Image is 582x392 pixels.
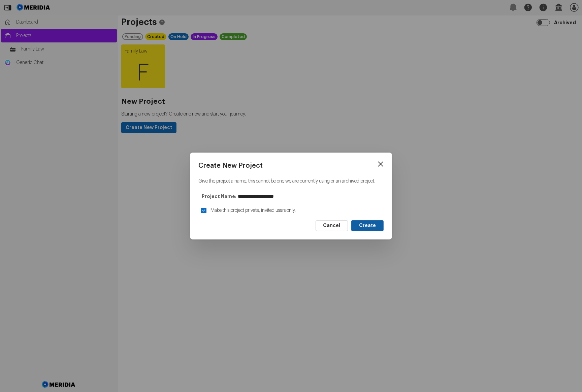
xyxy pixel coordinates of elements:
strong: Project Name: [202,193,236,200]
p: Give the project a name, this cannot be one we are currently using or an archived project. [198,178,384,185]
h2: Create New Project [198,161,384,170]
button: Cancel [316,220,348,231]
button: Create [351,220,384,231]
label: Make this project private, invited users only. [209,204,298,217]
